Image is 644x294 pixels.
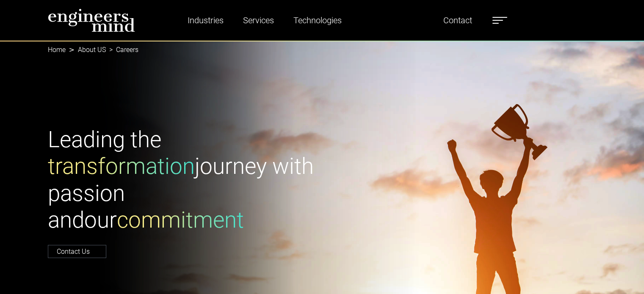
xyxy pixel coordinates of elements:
span: commitment [117,207,244,233]
h1: Leading the journey with passion and our [48,126,317,234]
a: Services [240,11,277,30]
nav: breadcrumb [48,41,597,59]
span: transformation [48,153,195,179]
a: Contact [440,11,475,30]
a: About US [78,46,106,54]
a: Technologies [290,11,345,30]
a: Home [48,46,66,54]
img: logo [48,8,135,32]
li: Careers [106,45,138,55]
a: Contact Us [48,245,106,258]
a: Industries [184,11,227,30]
